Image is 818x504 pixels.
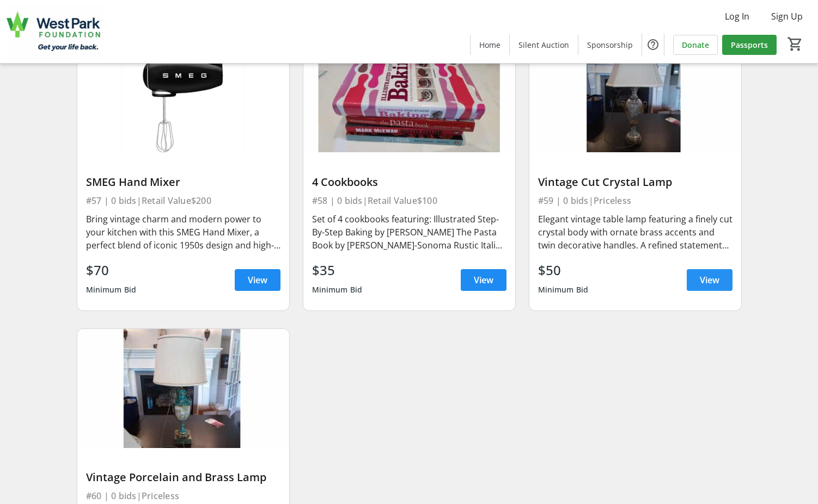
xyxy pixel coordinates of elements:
div: #57 | 0 bids | Retail Value $200 [86,193,280,208]
button: Sign Up [762,8,811,25]
img: SMEG Hand Mixer [77,34,289,153]
button: Log In [716,8,758,25]
span: Passports [731,39,768,51]
a: Home [471,35,509,55]
a: Sponsorship [578,35,642,55]
span: View [474,273,493,287]
a: View [461,269,506,291]
div: SMEG Hand Mixer [86,176,280,189]
img: West Park Healthcare Centre Foundation's Logo [7,4,103,59]
div: Set of 4 cookbooks featuring: Illustrated Step-By-Step Baking by [PERSON_NAME] The Pasta Book by ... [312,213,506,252]
div: $50 [538,260,589,280]
span: View [700,273,719,287]
button: Cart [785,34,805,54]
div: $35 [312,260,363,280]
div: Elegant vintage table lamp featuring a finely cut crystal body with ornate brass accents and twin... [538,213,732,252]
img: 4 Cookbooks [303,34,515,153]
button: Help [642,34,664,55]
div: #59 | 0 bids | Priceless [538,193,732,208]
div: Minimum Bid [538,280,589,300]
div: $70 [86,260,137,280]
span: Log In [725,10,749,23]
img: Vintage Cut Crystal Lamp [529,34,741,153]
div: 4 Cookbooks [312,176,506,189]
span: View [248,273,267,287]
div: Minimum Bid [86,280,137,300]
div: #58 | 0 bids | Retail Value $100 [312,193,506,208]
span: Sign Up [771,10,803,23]
a: Silent Auction [510,35,578,55]
a: Donate [673,35,718,55]
div: #60 | 0 bids | Priceless [86,488,280,503]
div: Minimum Bid [312,280,363,300]
div: Vintage Cut Crystal Lamp [538,176,732,189]
a: View [687,269,732,291]
span: Sponsorship [587,39,633,51]
img: Vintage Porcelain and Brass Lamp [77,329,289,448]
a: View [235,269,280,291]
div: Bring vintage charm and modern power to your kitchen with this SMEG Hand Mixer, a perfect blend o... [86,213,280,252]
span: Donate [682,39,709,51]
span: Silent Auction [518,39,569,51]
div: Vintage Porcelain and Brass Lamp [86,471,280,484]
a: Passports [722,35,777,55]
span: Home [479,39,500,51]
